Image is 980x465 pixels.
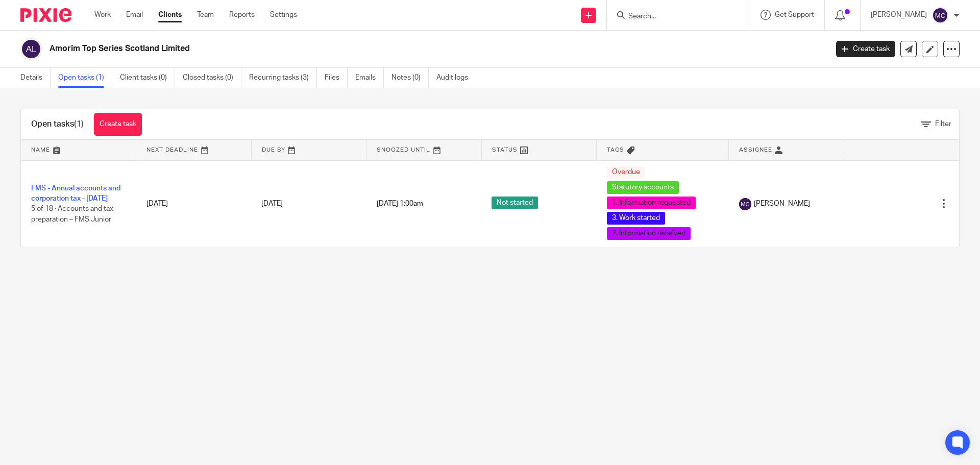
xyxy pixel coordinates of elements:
[126,10,143,20] a: Email
[607,212,665,225] span: 3. Work started
[492,197,538,209] span: Not started
[261,200,283,207] span: [DATE]
[94,113,142,136] a: Create task
[607,227,691,240] span: 2. Information received
[607,181,679,194] span: Statutory accounts
[607,197,696,209] span: 1. Information requested
[739,198,751,210] img: svg%3E
[377,147,430,153] span: Snoozed Until
[20,68,51,88] a: Details
[58,68,112,88] a: Open tasks (1)
[775,11,814,18] span: Get Support
[50,43,667,54] h2: Amorim Top Series Scotland Limited
[935,120,951,128] span: Filter
[492,147,518,153] span: Status
[249,68,317,88] a: Recurring tasks (3)
[229,10,255,20] a: Reports
[197,10,214,20] a: Team
[754,199,810,209] span: [PERSON_NAME]
[31,119,84,130] h1: Open tasks
[120,68,175,88] a: Client tasks (0)
[136,160,252,248] td: [DATE]
[183,68,241,88] a: Closed tasks (0)
[20,38,42,60] img: svg%3E
[158,10,182,20] a: Clients
[94,10,111,20] a: Work
[436,68,476,88] a: Audit logs
[31,185,120,202] a: FMS - Annual accounts and corporation tax - [DATE]
[74,120,84,128] span: (1)
[31,206,113,224] span: 5 of 18 · Accounts and tax preparation – FMS Junior
[607,166,645,179] span: Overdue
[20,8,71,22] img: Pixie
[627,12,719,21] input: Search
[270,10,297,20] a: Settings
[391,68,429,88] a: Notes (0)
[607,147,624,153] span: Tags
[325,68,348,88] a: Files
[355,68,384,88] a: Emails
[871,10,927,20] p: [PERSON_NAME]
[932,7,948,23] img: svg%3E
[377,200,423,207] span: [DATE] 1:00am
[836,41,895,57] a: Create task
